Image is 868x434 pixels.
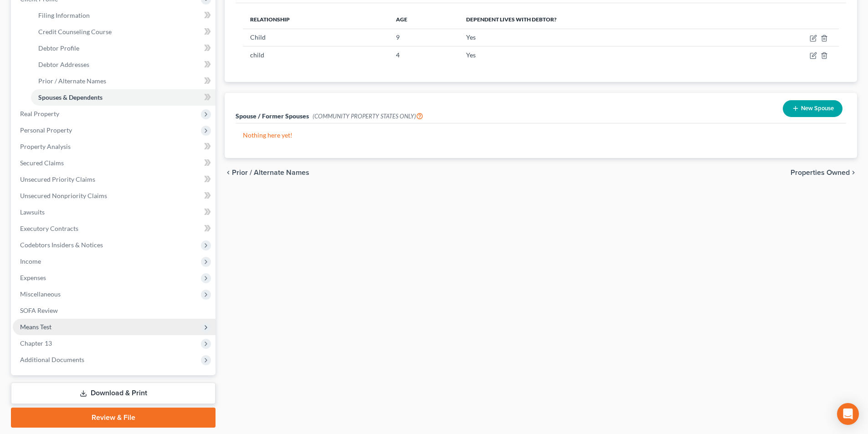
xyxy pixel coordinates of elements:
td: 9 [389,29,458,46]
span: Prior / Alternate Names [38,77,106,85]
a: Unsecured Nonpriority Claims [13,188,216,204]
span: Credit Counseling Course [38,28,112,36]
a: Filing Information [31,7,216,24]
span: Miscellaneous [20,290,61,298]
td: 4 [389,46,458,64]
td: Yes [459,46,741,64]
span: Unsecured Priority Claims [20,175,95,183]
a: Debtor Addresses [31,56,216,73]
th: Age [389,10,458,29]
span: Filing Information [38,11,90,19]
span: (COMMUNITY PROPERTY STATES ONLY) [313,112,423,120]
a: SOFA Review [13,302,216,319]
span: Property Analysis [20,143,71,150]
span: Spouse / Former Spouses [236,112,309,120]
a: Secured Claims [13,155,216,171]
i: chevron_left [225,169,232,176]
span: Secured Claims [20,159,64,167]
i: chevron_right [850,169,857,176]
span: Properties Owned [791,169,850,176]
span: Personal Property [20,126,72,134]
p: Nothing here yet! [243,131,839,140]
span: Debtor Addresses [38,61,89,68]
span: Expenses [20,274,46,281]
a: Property Analysis [13,138,216,155]
span: Income [20,257,41,265]
a: Review & File [11,408,216,428]
span: Prior / Alternate Names [232,169,309,176]
a: Prior / Alternate Names [31,73,216,89]
button: Properties Owned chevron_right [791,169,857,176]
a: Credit Counseling Course [31,24,216,40]
a: Unsecured Priority Claims [13,171,216,188]
span: Codebtors Insiders & Notices [20,241,103,249]
span: Real Property [20,110,59,117]
button: New Spouse [783,100,842,117]
span: Lawsuits [20,208,45,216]
td: Yes [459,29,741,46]
span: Spouses & Dependents [38,93,103,101]
span: Additional Documents [20,356,84,363]
a: Download & Print [11,383,216,404]
a: Debtor Profile [31,40,216,56]
td: child [243,46,389,64]
span: Debtor Profile [38,44,79,52]
div: Open Intercom Messenger [837,403,859,425]
span: SOFA Review [20,306,58,314]
td: Child [243,29,389,46]
span: Executory Contracts [20,225,78,232]
span: Chapter 13 [20,339,52,347]
a: Executory Contracts [13,220,216,237]
a: Lawsuits [13,204,216,220]
th: Dependent lives with debtor? [459,10,741,29]
span: Unsecured Nonpriority Claims [20,192,107,199]
span: Means Test [20,323,51,331]
a: Spouses & Dependents [31,89,216,106]
th: Relationship [243,10,389,29]
button: chevron_left Prior / Alternate Names [225,169,309,176]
